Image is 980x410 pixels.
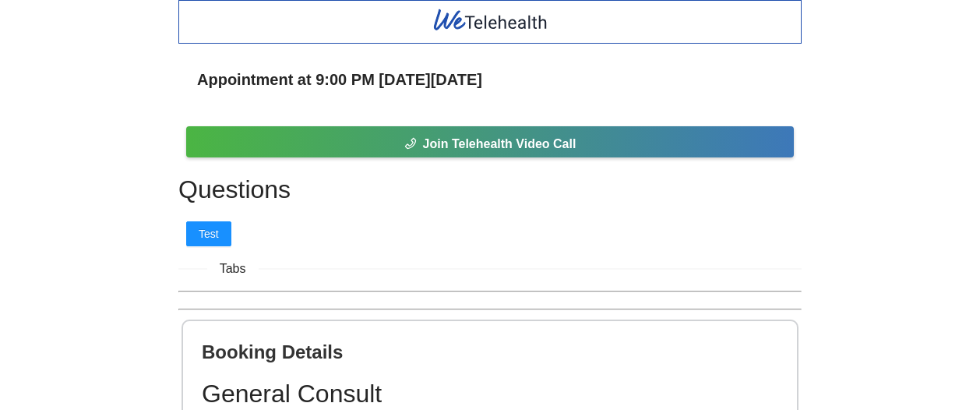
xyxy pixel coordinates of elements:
[178,170,802,209] h1: Questions
[423,134,576,154] span: Join Telehealth Video Call
[186,221,231,246] button: Test
[404,137,417,152] span: phone
[199,225,219,242] span: Test
[432,7,549,33] img: WeTelehealth
[207,259,259,278] span: Tabs
[186,126,794,157] button: phoneJoin Telehealth Video Call
[202,340,778,364] h2: Booking Details
[197,67,482,92] span: Appointment at 9:00 PM on Thu 21 Aug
